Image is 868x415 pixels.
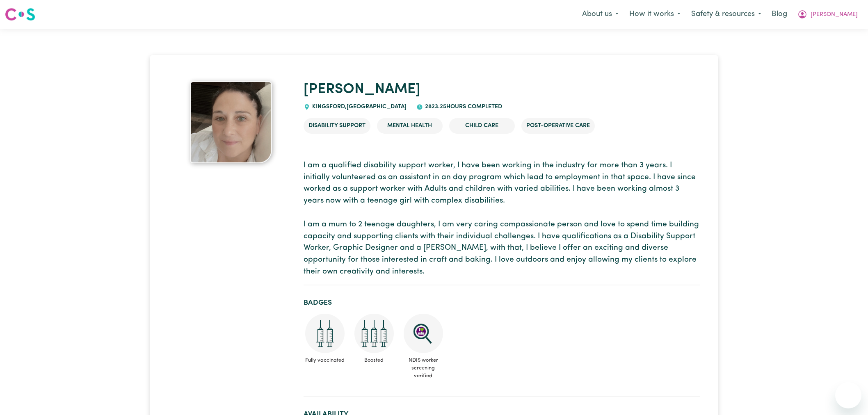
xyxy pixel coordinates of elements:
[767,5,792,23] a: Blog
[304,160,700,278] p: I am a qualified disability support worker, I have been working in the industry for more than 3 y...
[5,7,35,22] img: Careseekers logo
[835,382,861,408] iframe: Button to launch messaging window
[304,118,370,134] li: Disability Support
[168,81,294,163] a: Lindsey's profile picture'
[624,6,686,23] button: How it works
[402,353,445,383] span: NDIS worker screening verified
[577,6,624,23] button: About us
[521,118,595,134] li: Post-operative care
[792,6,863,23] button: My Account
[310,104,407,110] span: KINGSFORD , [GEOGRAPHIC_DATA]
[404,314,443,353] img: NDIS Worker Screening Verified
[353,353,395,367] span: Boosted
[5,5,35,24] a: Careseekers logo
[423,104,502,110] span: 2823.25 hours completed
[449,118,515,134] li: Child care
[305,314,345,353] img: Care and support worker has received 2 doses of COVID-19 vaccine
[377,118,443,134] li: Mental Health
[811,10,858,19] span: [PERSON_NAME]
[354,314,394,353] img: Care and support worker has received booster dose of COVID-19 vaccination
[686,6,767,23] button: Safety & resources
[304,353,346,367] span: Fully vaccinated
[304,82,420,97] a: [PERSON_NAME]
[304,299,700,307] h2: Badges
[190,81,272,163] img: Lindsey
